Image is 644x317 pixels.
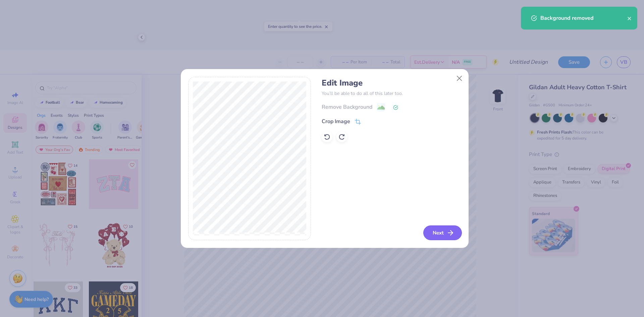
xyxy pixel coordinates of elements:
[627,14,632,22] button: close
[540,14,627,22] div: Background removed
[322,117,350,125] div: Crop Image
[322,90,461,97] p: You’ll be able to do all of this later too.
[453,72,466,85] button: Close
[423,225,462,240] button: Next
[322,78,461,88] h4: Edit Image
